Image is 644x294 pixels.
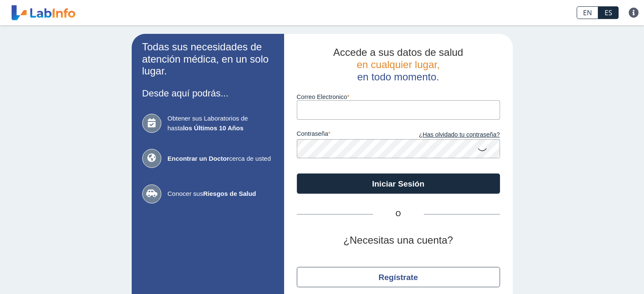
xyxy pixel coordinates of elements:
label: contraseña [297,130,398,140]
span: Conocer sus [168,189,274,199]
a: ¿Has olvidado tu contraseña? [398,130,500,140]
button: Regístrate [297,267,500,287]
b: Encontrar un Doctor [168,155,229,162]
b: Riesgos de Salud [203,190,256,197]
span: Obtener sus Laboratorios de hasta [168,114,274,133]
span: en todo momento. [357,71,439,82]
a: ES [598,6,619,19]
h2: Todas sus necesidades de atención médica, en un solo lugar. [142,41,274,77]
h3: Desde aquí podrás... [142,88,274,99]
label: Correo Electronico [297,93,500,100]
span: Accede a sus datos de salud [333,47,463,58]
span: cerca de usted [168,154,274,164]
span: en cualquier lugar, [357,59,439,70]
button: Iniciar Sesión [297,173,500,194]
span: O [373,209,424,219]
a: EN [577,6,598,19]
h2: ¿Necesitas una cuenta? [297,234,500,247]
iframe: Help widget launcher [569,261,635,285]
b: los Últimos 10 Años [183,124,243,132]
